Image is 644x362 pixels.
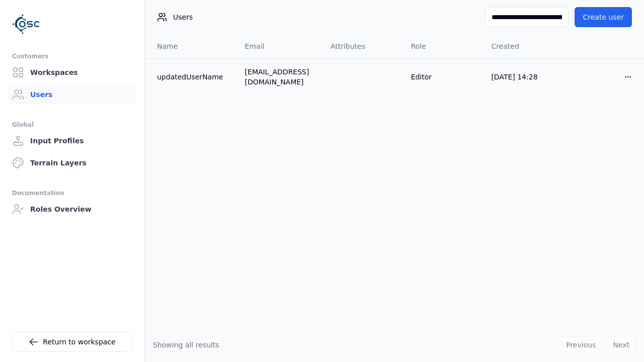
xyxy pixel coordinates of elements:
[575,7,632,27] button: Create user
[173,12,193,22] span: Users
[403,34,484,58] th: Role
[237,34,323,58] th: Email
[8,199,136,219] a: Roles Overview
[8,84,136,105] a: Users
[12,332,132,352] a: Return to workspace
[491,72,555,82] div: [DATE] 14:28
[12,119,132,131] div: Global
[8,153,136,173] a: Terrain Layers
[12,50,132,62] div: Customers
[245,67,314,87] div: [EMAIL_ADDRESS][DOMAIN_NAME]
[153,341,219,349] span: Showing all results
[12,10,40,38] img: Logo
[8,62,136,82] a: Workspaces
[483,34,563,58] th: Created
[411,72,475,82] div: Editor
[157,72,229,82] a: updatedUserName
[8,131,136,151] a: Input Profiles
[323,34,403,58] th: Attributes
[145,34,237,58] th: Name
[12,187,132,199] div: Documentation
